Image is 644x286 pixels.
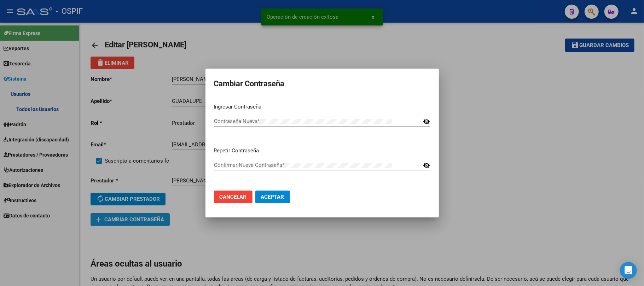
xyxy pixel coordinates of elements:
[214,77,430,91] h2: Cambiar Contraseña
[214,147,430,155] p: Repetir Contraseña
[423,117,430,126] mat-icon: visibility_off
[620,262,637,279] div: Open Intercom Messenger
[255,191,290,203] button: Aceptar
[220,194,247,200] span: Cancelar
[214,191,253,203] button: Cancelar
[214,103,430,111] p: Ingresar Contraseña
[261,194,284,200] span: Aceptar
[423,161,430,170] mat-icon: visibility_off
